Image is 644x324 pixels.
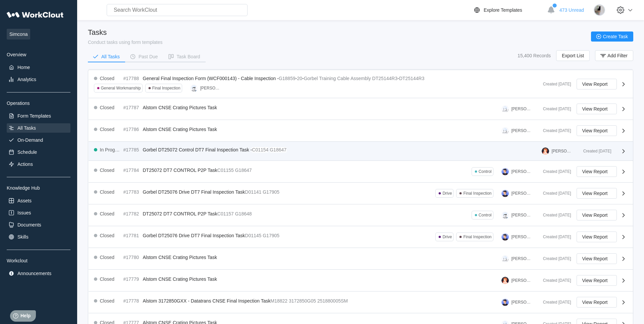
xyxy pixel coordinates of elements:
button: Create Task [591,31,633,42]
span: - [296,76,297,81]
a: Closed#17788General Final Inspection Form (WCF000143) - Cable Inspection -G18859-20-Gorbel Traini... [89,70,633,98]
div: Created [DATE] [538,107,571,111]
span: View Report [582,235,608,239]
div: [PERSON_NAME] [512,256,532,261]
a: Closed#17784DT25072 DT7 CONTROL P2P TaskC01155G18647Control[PERSON_NAME]Created [DATE]View Report [89,161,633,183]
span: Add Filter [607,53,628,58]
a: In Progress#17785Gorbel DT25072 Control DT7 Final Inspection Task -C01154G18647[PERSON_NAME]Creat... [89,142,633,161]
a: Closed#17778Alstom 3172850GXX - Datatrans CNSE Final Inspection TaskM188223172850G05251880005SM[P... [89,291,633,313]
a: Schedule [7,147,70,157]
a: Assets [7,196,70,205]
div: [PERSON_NAME] [512,169,532,174]
div: Workclout [7,258,70,263]
span: Gorbel DT25076 Drive DT7 Final Inspection Task [143,189,245,195]
div: Closed [100,276,115,282]
mark: C01154 [252,147,268,152]
button: View Report [577,253,617,264]
div: Analytics [17,77,36,82]
span: Alstom CNSE Crating Pictures Task [143,127,217,132]
div: #17786 [123,127,140,132]
div: Actions [17,161,33,167]
span: Gorbel DT25072 Control DT7 Final Inspection Task - [143,147,252,152]
div: #17782 [123,211,140,216]
mark: C01157 [217,211,234,216]
div: #17781 [123,233,140,238]
span: Alstom 3172850GXX - Datatrans CNSE Final Inspection Task [143,298,271,304]
div: Form Templates [17,113,51,119]
a: Closed#17786Alstom CNSE Crating Pictures Task[PERSON_NAME]Created [DATE]View Report [89,120,633,142]
a: All Tasks [7,123,70,133]
div: Home [17,65,30,70]
img: clout-09.png [501,127,509,134]
div: Created [DATE] [538,82,571,86]
span: Alstom CNSE Crating Pictures Task [143,276,217,282]
button: Past Due [125,52,163,62]
img: user-2.png [542,147,549,155]
div: Created [DATE] [538,213,571,217]
a: Documents [7,220,70,230]
a: Issues [7,208,70,217]
button: View Report [577,188,617,199]
button: View Report [577,297,617,308]
div: #17787 [123,105,140,110]
div: Created [DATE] [538,256,571,261]
div: General Workmanship [101,86,141,90]
span: Create Task [603,34,628,39]
span: View Report [582,82,608,86]
button: Export List [556,50,590,61]
div: Created [DATE] [538,300,571,305]
mark: D01141 [245,189,261,195]
div: [PERSON_NAME] [512,107,532,111]
a: Closed#17783Gorbel DT25076 Drive DT7 Final Inspection TaskD01141G17905DriveFinal Inspection[PERSO... [89,183,633,204]
mark: G17905 [263,233,279,238]
a: Actions [7,159,70,169]
span: General Final Inspection Form (WCF000143) - Cable Inspection - [143,76,279,81]
div: [PERSON_NAME] [512,235,532,239]
div: Control [479,169,492,174]
div: [PERSON_NAME] [512,278,532,283]
div: #17778 [123,298,140,304]
div: All Tasks [101,54,120,59]
button: View Report [577,79,617,89]
a: Analytics [7,75,70,84]
mark: 3172850G05 [289,298,316,304]
div: Closed [100,76,115,81]
div: [PERSON_NAME] [200,86,221,90]
div: Created [DATE] [538,191,571,196]
div: #17784 [123,168,140,173]
div: Closed [100,189,115,195]
div: Announcements [17,271,51,276]
span: View Report [582,107,608,111]
div: #17780 [123,255,140,260]
div: Created [DATE] [538,169,571,174]
a: Announcements [7,269,70,278]
button: Task Board [163,52,206,62]
div: Explore Templates [484,7,522,13]
mark: G18648 [235,211,252,216]
div: Created [DATE] [578,149,611,153]
div: [PERSON_NAME] [512,191,532,196]
mark: D01145 [245,233,261,238]
mark: G18647 [235,168,252,173]
mark: G17905 [263,189,279,195]
span: View Report [582,169,608,174]
span: DT25072 DT7 CONTROL P2P Task [143,211,217,216]
div: Tasks [88,28,163,37]
mark: Gorbel Training Cable Assembly DT25144R3 [304,76,397,81]
span: View Report [582,191,608,196]
img: clout-09.png [501,105,509,113]
img: stormageddon_tree.jpg [594,4,605,16]
div: Issues [17,210,31,215]
div: Final Inspection [463,235,491,239]
span: Alstom CNSE Crating Pictures Task [143,105,217,110]
img: clout-09.png [501,255,509,262]
img: user-5.png [501,233,509,241]
a: Explore Templates [473,6,544,14]
span: 473 Unread [559,7,584,13]
div: Closed [100,255,115,260]
mark: DT25144R3 [399,76,425,81]
div: Schedule [17,149,37,155]
div: Closed [100,105,115,110]
div: Closed [100,168,115,173]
